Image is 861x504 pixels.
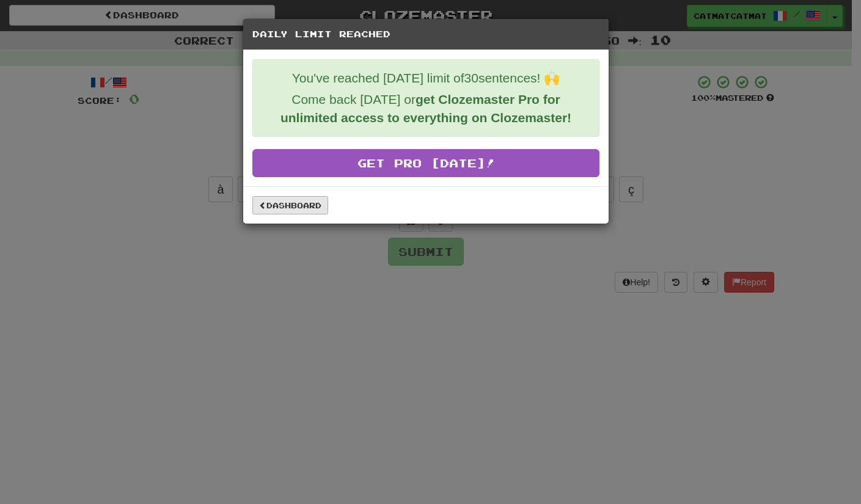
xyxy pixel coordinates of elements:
a: Get Pro [DATE]! [252,149,599,177]
a: Dashboard [252,196,328,214]
p: Come back [DATE] or [262,90,590,127]
strong: get Clozemaster Pro for unlimited access to everything on Clozemaster! [280,92,571,125]
h5: Daily Limit Reached [252,28,599,40]
p: You've reached [DATE] limit of 30 sentences! 🙌 [262,69,590,87]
